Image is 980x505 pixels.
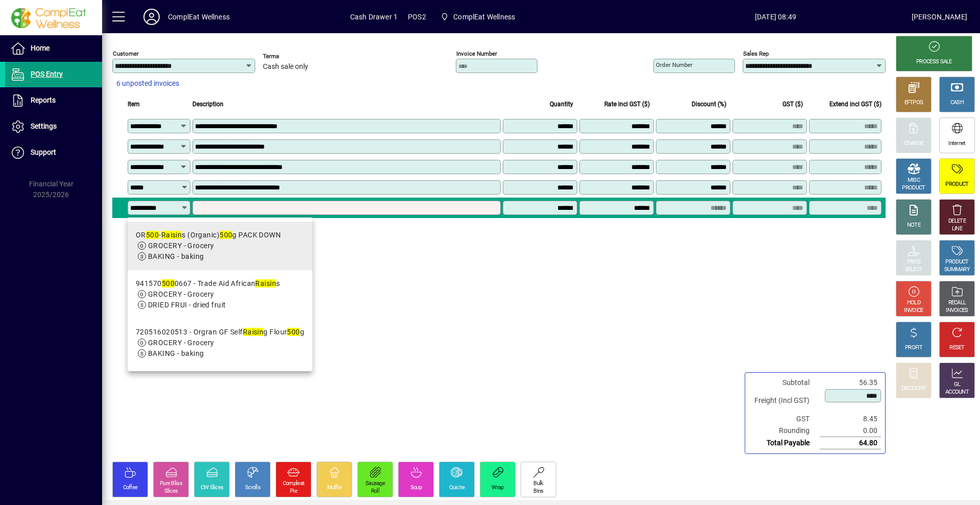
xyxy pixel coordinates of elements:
[263,63,308,71] span: Cash sale only
[782,99,803,110] span: GST ($)
[136,278,280,289] div: 941570 0667 - Trade Aid African s
[148,339,214,347] span: GROCERY - Grocery
[290,488,297,495] div: Pie
[31,44,50,52] span: Home
[283,480,304,488] div: Compleat
[820,377,881,389] td: 56.35
[901,385,926,393] div: DISCOUNT
[916,58,952,66] div: PROCESS SALE
[946,307,968,315] div: INVOICES
[749,437,820,449] td: Total Payable
[905,266,923,274] div: SELECT
[640,9,912,25] span: [DATE] 08:49
[749,389,820,413] td: Freight (Incl GST)
[954,381,961,389] div: GL
[749,377,820,389] td: Subtotal
[136,327,304,338] div: 720516020513 - Orgran GF Self g Flour g
[31,148,56,156] span: Support
[164,488,178,495] div: Slices
[905,344,922,352] div: PROFIT
[245,484,260,492] div: Scrolls
[148,290,214,298] span: GROCERY - Grocery
[436,8,519,26] span: ComplEat Wellness
[128,319,312,367] mat-option: 720516020513 - Orgran GF Self Raising Flour 500g
[408,9,426,25] span: POS2
[912,9,967,25] div: [PERSON_NAME]
[950,99,964,107] div: CASH
[820,437,881,449] td: 64.80
[945,181,968,188] div: PRODUCT
[255,279,276,287] em: Raisin
[31,122,57,130] span: Settings
[948,218,966,225] div: DELETE
[148,242,214,250] span: GROCERY - Grocery
[219,231,232,239] em: 500
[952,225,962,233] div: LINE
[192,99,224,110] span: Description
[128,270,312,319] mat-option: 9415705000667 - Trade Aid African Raisins
[907,299,920,307] div: HOLD
[948,299,966,307] div: RECALL
[146,231,159,239] em: 500
[263,53,324,60] span: Terms
[749,425,820,437] td: Rounding
[410,484,422,492] div: Soup
[907,258,921,266] div: PRICE
[749,413,820,425] td: GST
[135,8,168,26] button: Profile
[550,99,573,110] span: Quantity
[148,349,204,357] span: BAKING - baking
[904,140,924,148] div: CHARGE
[148,252,204,260] span: BAKING - baking
[112,75,183,93] button: 6 unposted invoices
[128,222,312,270] mat-option: OR500 - Raisins (Organic) 500g PACK DOWN
[5,114,102,139] a: Settings
[743,50,769,57] mat-label: Sales rep
[113,50,139,57] mat-label: Customer
[604,99,650,110] span: Rate incl GST ($)
[31,96,56,104] span: Reports
[327,484,342,492] div: Muffin
[948,140,965,148] div: Internet
[533,480,543,488] div: Bulk
[944,266,970,274] div: SUMMARY
[829,99,881,110] span: Extend incl GST ($)
[201,484,224,492] div: CW Slices
[820,425,881,437] td: 0.00
[449,484,465,492] div: Quiche
[453,9,515,25] span: ComplEat Wellness
[656,61,693,68] mat-label: Order number
[820,413,881,425] td: 8.45
[162,279,175,287] em: 500
[908,177,920,184] div: MISC
[287,328,300,336] em: 500
[161,231,182,239] em: Raisin
[5,140,102,165] a: Support
[136,230,281,241] div: OR - s (Organic) g PACK DOWN
[492,484,503,492] div: Wrap
[945,258,968,266] div: PRODUCT
[945,389,969,396] div: ACCOUNT
[5,36,102,61] a: Home
[350,9,398,25] span: Cash Drawer 1
[907,222,920,229] div: NOTE
[123,484,138,492] div: Coffee
[949,344,965,352] div: RESET
[116,78,179,89] span: 6 unposted invoices
[902,184,925,192] div: PRODUCT
[371,488,379,495] div: Roll
[692,99,726,110] span: Discount (%)
[160,480,182,488] div: Pure Bliss
[31,70,63,78] span: POS Entry
[243,328,264,336] em: Raisin
[904,99,923,107] div: EFTPOS
[128,99,140,110] span: Item
[533,488,543,495] div: Bins
[168,9,230,25] div: ComplEat Wellness
[5,88,102,113] a: Reports
[365,480,385,488] div: Sausage
[456,50,497,57] mat-label: Invoice number
[148,301,226,309] span: DRIED FRUI - dried fruit
[904,307,923,315] div: INVOICE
